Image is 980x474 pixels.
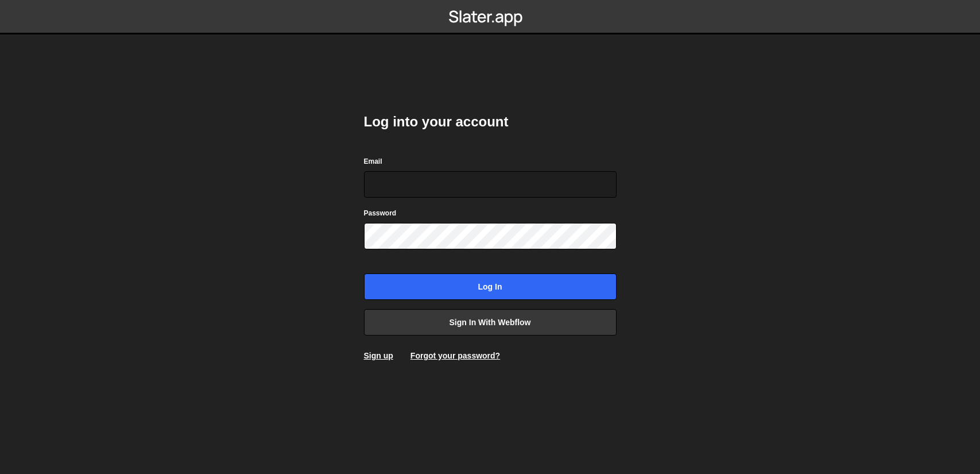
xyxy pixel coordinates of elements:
[364,351,393,360] a: Sign up
[364,156,382,167] label: Email
[410,351,500,360] a: Forgot your password?
[364,113,617,131] h2: Log into your account
[364,309,617,336] a: Sign in with Webflow
[364,207,397,219] label: Password
[364,273,617,300] input: Log in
